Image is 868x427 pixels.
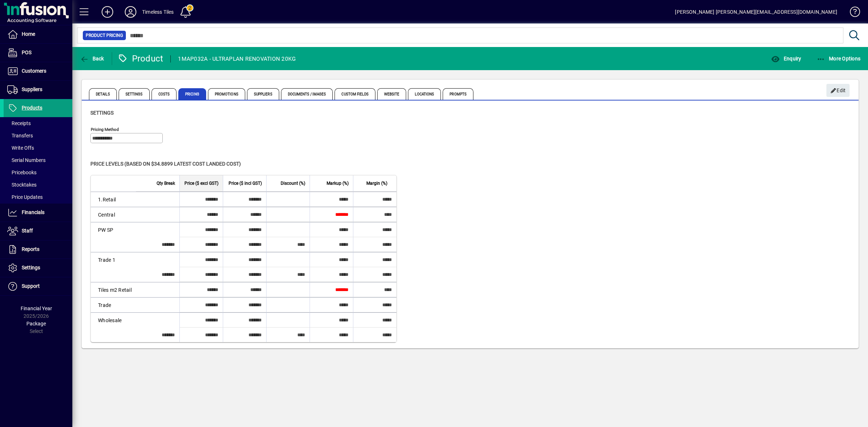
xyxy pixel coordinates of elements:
[771,56,801,61] span: Enquiry
[4,166,72,179] a: Pricebooks
[80,56,104,61] span: Back
[22,265,40,270] span: Settings
[91,127,119,132] mat-label: Pricing method
[22,209,44,215] span: Financials
[78,52,106,65] button: Back
[830,85,846,97] span: Edit
[4,277,72,295] a: Support
[4,179,72,191] a: Stocktakes
[91,282,136,297] td: Tiles m2 Retail
[769,52,803,65] button: Enquiry
[26,321,46,326] span: Package
[7,157,46,163] span: Serial Numbers
[7,120,31,126] span: Receipts
[229,179,262,187] span: Price ($ incl GST)
[89,88,117,100] span: Details
[22,228,33,234] span: Staff
[443,88,473,100] span: Prompts
[178,88,206,100] span: Pricing
[22,246,39,252] span: Reports
[96,5,119,18] button: Add
[4,259,72,277] a: Settings
[7,170,37,175] span: Pricebooks
[72,52,112,65] app-page-header-button: Back
[22,283,40,289] span: Support
[377,88,407,100] span: Website
[4,81,72,99] a: Suppliers
[4,25,72,43] a: Home
[281,88,333,100] span: Documents / Images
[815,52,863,65] button: More Options
[152,88,177,100] span: Costs
[91,222,136,237] td: PW SP
[366,179,387,187] span: Margin (%)
[91,252,136,267] td: Trade 1
[281,179,305,187] span: Discount (%)
[335,88,375,100] span: Custom Fields
[675,6,837,18] div: [PERSON_NAME] [PERSON_NAME][EMAIL_ADDRESS][DOMAIN_NAME]
[86,32,123,39] span: Product Pricing
[208,88,245,100] span: Promotions
[4,240,72,259] a: Reports
[4,117,72,129] a: Receipts
[157,179,175,187] span: Qty Break
[90,161,241,167] span: Price levels (based on $34.8899 Latest cost landed cost)
[7,182,37,188] span: Stocktakes
[4,62,72,80] a: Customers
[844,1,859,25] a: Knowledge Base
[91,312,136,328] td: Wholesale
[22,68,46,74] span: Customers
[91,297,136,312] td: Trade
[178,53,296,65] div: 1MAP032A - ULTRAPLAN RENOVATION 20KG
[22,86,42,92] span: Suppliers
[91,192,136,207] td: 1.Retail
[119,5,142,18] button: Profile
[817,56,861,61] span: More Options
[91,207,136,222] td: Central
[184,179,218,187] span: Price ($ excl GST)
[4,142,72,154] a: Write Offs
[22,105,42,111] span: Products
[22,31,35,37] span: Home
[21,306,52,311] span: Financial Year
[826,84,850,97] button: Edit
[4,44,72,62] a: POS
[4,129,72,142] a: Transfers
[22,50,31,55] span: POS
[408,88,441,100] span: Locations
[4,204,72,222] a: Financials
[7,145,34,151] span: Write Offs
[247,88,279,100] span: Suppliers
[118,53,163,64] div: Product
[4,222,72,240] a: Staff
[90,110,114,116] span: Settings
[7,133,33,138] span: Transfers
[4,191,72,203] a: Price Updates
[119,88,150,100] span: Settings
[142,6,174,18] div: Timeless Tiles
[327,179,349,187] span: Markup (%)
[7,194,43,200] span: Price Updates
[4,154,72,166] a: Serial Numbers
